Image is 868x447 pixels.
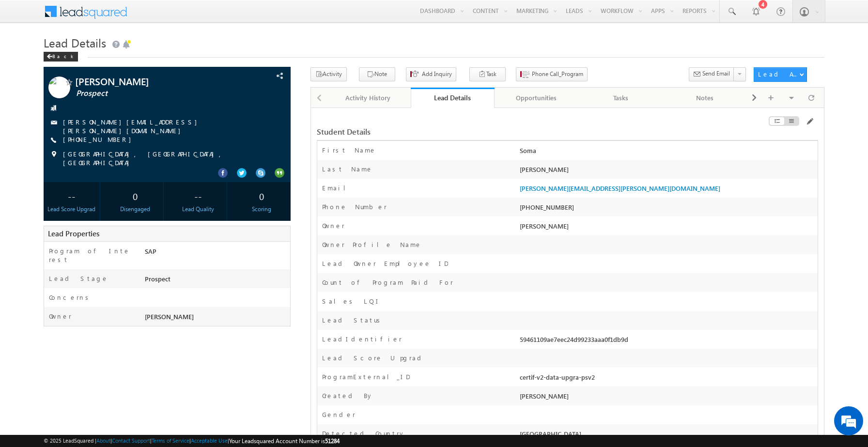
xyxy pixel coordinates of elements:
label: Program of Interest [49,247,133,264]
div: Prospect [142,274,290,288]
label: LeadIdentifier [322,335,402,343]
a: Tasks [579,88,663,108]
div: 59461109ae7eec24d99233aaa0f1db9d [517,335,818,348]
label: First Name [322,146,376,154]
label: Owner Profile Name [322,240,422,249]
span: Lead Details [44,35,106,50]
button: Phone Call_Program [516,67,588,81]
div: [PERSON_NAME] [517,391,818,405]
button: Note [359,67,395,81]
span: © 2025 LeadSquared | | | | | [44,436,340,446]
span: Lead Properties [48,229,99,238]
label: Phone Number [322,202,387,211]
span: [PERSON_NAME] [145,312,194,321]
label: Lead Status [322,316,384,324]
img: Profile photo [48,77,70,102]
a: Terms of Service [152,437,189,444]
label: ProgramExternal_ID [322,372,410,381]
div: certif-v2-data-upgra-psv2 [517,372,818,386]
label: Lead Owner Employee ID [322,259,448,268]
button: Activity [310,67,347,81]
div: Lead Quality [172,205,224,214]
div: Scoring [236,205,288,214]
label: Last Name [322,165,373,173]
button: Lead Actions [754,67,807,82]
div: Soma [517,146,818,159]
label: Detected Country [322,429,405,438]
div: Notes [671,92,739,104]
div: Lead Score Upgrad [46,205,98,214]
div: Opportunities [502,92,570,104]
div: Activity History [334,92,402,104]
button: Add Inquiry [406,67,456,81]
a: Acceptable Use [191,437,228,444]
label: Owner [49,312,72,321]
div: Tasks [587,92,654,104]
a: Notes [663,88,747,108]
label: Lead Stage [49,274,108,283]
label: Sales LQI [322,297,381,306]
div: Disengaged [109,205,161,214]
a: Lead Details [411,88,495,108]
label: Created By [322,391,373,400]
a: [PERSON_NAME][EMAIL_ADDRESS][PERSON_NAME][DOMAIN_NAME] [63,118,202,135]
div: 0 [109,187,161,205]
a: Back [44,51,83,60]
label: Concerns [49,293,92,302]
span: [GEOGRAPHIC_DATA], [GEOGRAPHIC_DATA], [GEOGRAPHIC_DATA] [63,150,265,167]
div: -- [46,187,98,205]
span: Add Inquiry [422,70,452,78]
label: Lead Score Upgrad [322,354,425,362]
div: [PERSON_NAME] [517,165,818,178]
button: Send Email [689,67,734,81]
div: SAP [142,247,290,260]
div: Lead Details [418,93,488,102]
div: [PHONE_NUMBER] [517,202,818,216]
span: 51284 [325,437,340,445]
div: 0 [236,187,288,205]
a: Contact Support [112,437,150,444]
a: [PERSON_NAME][EMAIL_ADDRESS][PERSON_NAME][DOMAIN_NAME] [520,184,720,192]
span: Your Leadsquared Account Number is [229,437,340,445]
span: Phone Call_Program [532,70,583,78]
a: Opportunities [495,88,579,108]
label: Count of Program Paid For [322,278,453,287]
span: [PERSON_NAME] [75,77,230,86]
div: Student Details [317,127,647,136]
label: Email [322,184,353,192]
div: [GEOGRAPHIC_DATA] [517,429,818,443]
span: Send Email [702,69,730,78]
a: Activity History [326,88,411,108]
span: Prospect [76,89,231,98]
a: About [96,437,110,444]
span: [PHONE_NUMBER] [63,135,136,145]
label: Owner [322,221,345,230]
button: Task [469,67,506,81]
div: -- [172,187,224,205]
span: [PERSON_NAME] [520,222,569,230]
div: Lead Actions [758,70,799,78]
div: Back [44,52,78,62]
label: Gender [322,410,356,419]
